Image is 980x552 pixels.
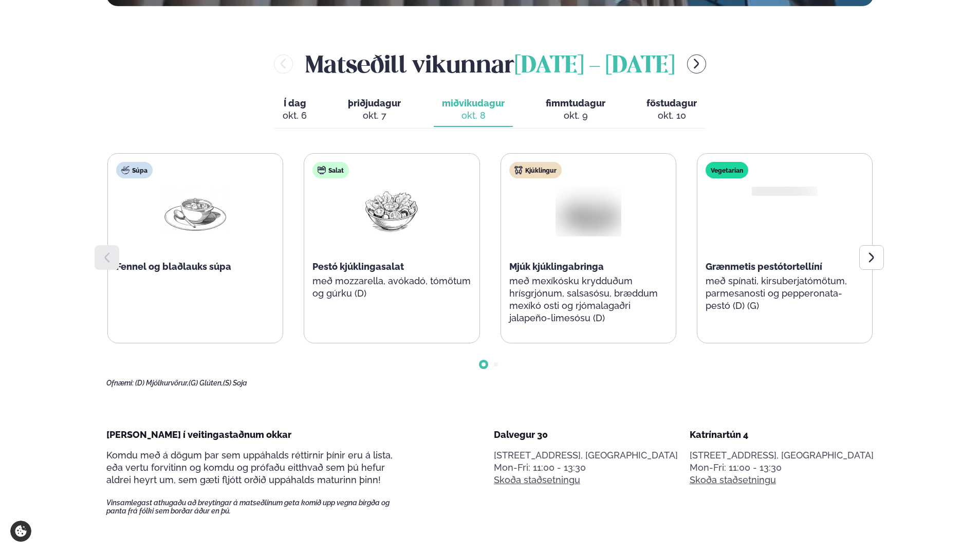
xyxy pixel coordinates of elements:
img: Soup.png [162,187,228,234]
div: Vegetarian [706,162,748,178]
p: með mozzarella, avókadó, tómötum og gúrku (D) [312,275,471,300]
div: Salat [312,162,349,178]
div: okt. 6 [283,109,307,122]
a: Skoða staðsetningu [494,474,580,486]
p: [STREET_ADDRESS], [GEOGRAPHIC_DATA] [690,449,874,462]
img: Spagetti.png [746,186,813,197]
span: Komdu með á dögum þar sem uppáhalds réttirnir þínir eru á lista, eða vertu forvitinn og komdu og ... [106,450,393,485]
img: soup.svg [121,166,130,174]
img: salad.svg [318,166,326,174]
a: Skoða staðsetningu [690,474,776,486]
span: (D) Mjólkurvörur, [135,379,189,387]
button: menu-btn-left [274,54,293,73]
div: okt. 10 [646,109,697,122]
span: Go to slide 2 [494,362,498,366]
img: Salad.png [359,187,424,234]
span: Mjúk kjúklingabringa [509,261,604,272]
p: með spínati, kirsuberjatómötum, parmesanosti og pepperonata-pestó (D) (G) [706,275,864,312]
img: Chicken-breast.png [549,181,628,239]
span: Í dag [283,97,307,109]
span: Ofnæmi: [106,379,134,387]
h2: Matseðill vikunnar [305,47,675,81]
p: með mexíkósku krydduðum hrísgrjónum, salsasósu, bræddum mexíkó osti og rjómalagaðri jalapeño-lime... [509,275,668,324]
span: þriðjudagur [348,98,401,108]
span: Vinsamlegast athugaðu að breytingar á matseðlinum geta komið upp vegna birgða og panta frá fólki ... [106,499,408,515]
button: miðvikudagur okt. 8 [434,93,513,127]
span: föstudagur [646,98,697,108]
div: Súpa [116,162,153,178]
span: [PERSON_NAME] í veitingastaðnum okkar [106,429,291,440]
span: Pestó kjúklingasalat [312,261,404,272]
div: Kjúklingur [509,162,562,178]
div: okt. 7 [348,109,401,122]
div: okt. 8 [442,109,505,122]
button: menu-btn-right [687,54,706,73]
button: fimmtudagur okt. 9 [538,93,614,127]
div: Mon-Fri: 11:00 - 13:30 [690,462,874,474]
span: miðvikudagur [442,98,505,108]
span: Grænmetis pestótortellíní [706,261,822,272]
span: [DATE] - [DATE] [514,55,675,78]
button: þriðjudagur okt. 7 [340,93,409,127]
span: (S) Soja [223,379,247,387]
div: Katrínartún 4 [690,429,874,441]
span: (G) Glúten, [189,379,223,387]
p: [STREET_ADDRESS], [GEOGRAPHIC_DATA] [494,449,678,462]
span: Fennel og blaðlauks súpa [116,261,231,272]
a: Cookie settings [10,521,31,542]
span: fimmtudagur [546,98,605,108]
button: föstudagur okt. 10 [638,93,705,127]
img: chicken.svg [514,166,523,174]
button: Í dag okt. 6 [274,93,315,127]
div: okt. 9 [546,109,605,122]
div: Dalvegur 30 [494,429,678,441]
div: Mon-Fri: 11:00 - 13:30 [494,462,678,474]
span: Go to slide 1 [482,362,486,366]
